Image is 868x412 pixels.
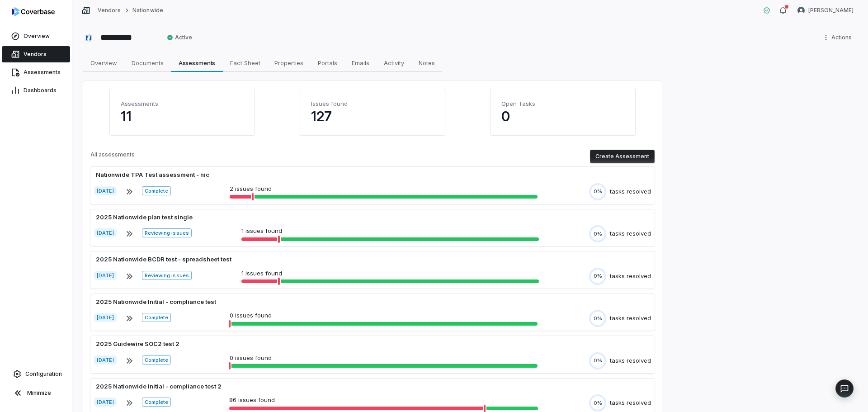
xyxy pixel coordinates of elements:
[24,69,61,76] span: Assessments
[24,33,50,40] span: Overview
[311,99,434,108] h4: Issues found
[610,187,651,196] div: tasks resolved
[241,227,539,236] p: 1 issues found
[314,57,341,69] span: Portals
[590,150,655,163] button: Create Assessment
[610,272,651,281] div: tasks resolved
[415,57,439,69] span: Notes
[797,7,805,14] img: Nic Weilbacher avatar
[380,57,408,69] span: Activity
[27,389,51,397] span: Minimize
[121,108,244,124] p: 11
[348,57,373,69] span: Emails
[94,382,223,391] div: 2025 Nationwide Initial - compliance test 2
[142,186,171,195] span: Complete
[230,311,538,320] p: 0 issues found
[610,314,651,323] div: tasks resolved
[594,400,602,407] span: 0%
[94,298,218,307] div: 2025 Nationwide Initial - compliance test
[610,356,651,365] div: tasks resolved
[98,7,121,14] a: Vendors
[808,7,854,14] span: [PERSON_NAME]
[94,213,194,222] div: 2025 Nationwide plan test single
[230,185,538,194] p: 2 issues found
[94,340,181,349] div: 2025 Guidewire SOC2 test 2
[87,57,121,69] span: Overview
[121,99,244,108] h4: Assessments
[12,7,55,16] img: logo-D7KZi-bG.svg
[128,57,167,69] span: Documents
[142,228,191,237] span: Reviewing issues
[94,255,233,264] div: 2025 Nationwide BCDR test - spreadsheet test
[94,186,117,195] span: [DATE]
[94,271,117,280] span: [DATE]
[610,229,651,238] div: tasks resolved
[501,99,624,108] h4: Open Tasks
[271,57,307,69] span: Properties
[594,273,602,279] span: 0%
[4,384,68,402] button: Minimize
[4,366,68,382] a: Configuration
[2,28,70,44] a: Overview
[2,46,70,62] a: Vendors
[175,57,219,69] span: Assessments
[142,271,191,280] span: Reviewing issues
[142,313,171,322] span: Complete
[94,228,117,237] span: [DATE]
[94,313,117,322] span: [DATE]
[94,398,117,407] span: [DATE]
[226,57,264,69] span: Fact Sheet
[24,51,47,58] span: Vendors
[241,269,539,278] p: 1 issues found
[90,151,135,162] p: All assessments
[820,31,857,44] button: More actions
[2,82,70,99] a: Dashboards
[94,170,211,180] div: Nationwide TPA Test assessment - nic
[142,355,171,365] span: Complete
[501,108,624,124] p: 0
[594,188,602,195] span: 0%
[24,87,57,94] span: Dashboards
[2,64,70,81] a: Assessments
[311,108,434,124] p: 127
[132,7,163,14] a: Nationwide
[594,357,602,364] span: 0%
[230,354,538,363] p: 0 issues found
[25,370,62,378] span: Configuration
[610,398,651,407] div: tasks resolved
[594,231,602,237] span: 0%
[167,34,192,41] span: Active
[142,398,171,407] span: Complete
[94,355,117,365] span: [DATE]
[792,4,859,17] button: Nic Weilbacher avatar[PERSON_NAME]
[229,396,538,405] p: 86 issues found
[594,315,602,322] span: 0%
